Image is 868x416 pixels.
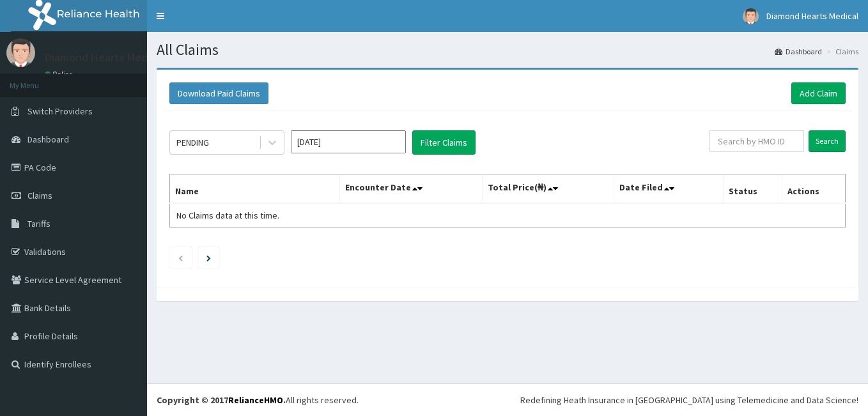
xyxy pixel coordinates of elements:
[169,82,268,104] button: Download Paid Claims
[823,46,858,57] li: Claims
[176,210,279,221] span: No Claims data at this time.
[228,394,283,406] a: RelianceHMO
[27,105,93,117] span: Switch Providers
[45,70,75,79] a: Online
[6,38,35,67] img: User Image
[291,130,406,153] input: Select Month and Year
[45,52,165,63] p: Diamond Hearts Medical
[743,8,759,24] img: User Image
[27,134,69,145] span: Dashboard
[157,42,858,58] h1: All Claims
[791,82,846,104] a: Add Claim
[482,174,614,204] th: Total Price(₦)
[170,174,340,204] th: Name
[614,174,724,204] th: Date Filed
[27,218,50,229] span: Tariffs
[520,394,858,406] div: Redefining Heath Insurance in [GEOGRAPHIC_DATA] using Telemedicine and Data Science!
[27,190,52,201] span: Claims
[766,10,858,22] span: Diamond Hearts Medical
[709,130,804,152] input: Search by HMO ID
[809,130,846,152] input: Search
[723,174,782,204] th: Status
[206,252,211,263] a: Next page
[157,394,286,406] strong: Copyright © 2017 .
[178,252,183,263] a: Previous page
[782,174,845,204] th: Actions
[147,383,868,416] footer: All rights reserved.
[340,174,483,204] th: Encounter Date
[176,136,209,149] div: PENDING
[775,46,822,57] a: Dashboard
[412,130,476,155] button: Filter Claims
